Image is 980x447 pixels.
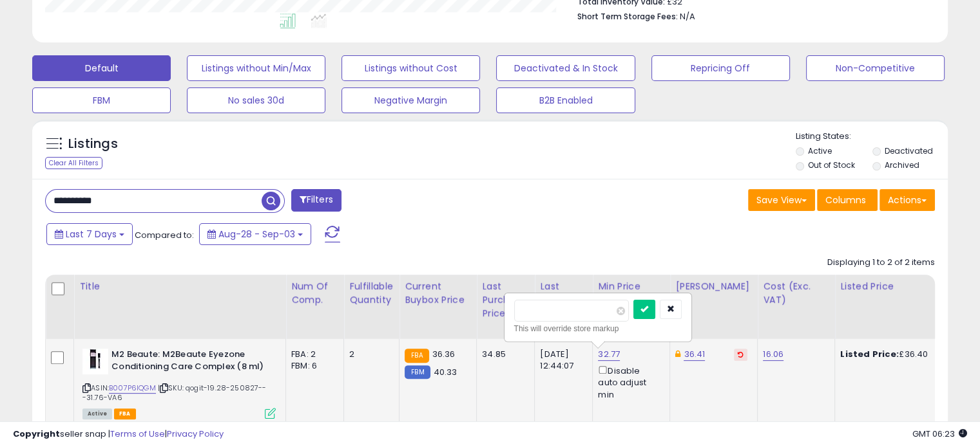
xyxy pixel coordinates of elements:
button: B2B Enabled [496,87,635,113]
div: Displaying 1 to 2 of 2 items [827,257,935,269]
div: Num of Comp. [291,280,338,307]
span: Aug-28 - Sep-03 [218,228,295,241]
span: Last 7 Days [66,228,117,241]
span: 2025-09-11 06:23 GMT [912,428,967,440]
span: FBA [114,408,136,419]
span: Compared to: [135,229,194,241]
b: M2 Beaute: M2Beaute Eyezone Conditioning Care Complex (8 ml) [111,349,268,376]
button: Aug-28 - Sep-03 [199,223,311,245]
button: Filters [291,189,341,212]
div: 34.85 [482,349,524,360]
span: | SKU: qogit-19.28-250827---31.76-VA6 [82,383,267,402]
button: Columns [817,189,878,211]
div: Disable auto adjust min [598,363,660,401]
a: B007P6IQGM [109,383,156,394]
p: Listing States: [796,131,948,143]
button: Negative Margin [341,87,480,113]
div: [PERSON_NAME] [675,280,752,293]
a: 36.41 [684,348,705,361]
span: 40.33 [434,366,457,378]
button: Last 7 Days [46,223,133,245]
button: Deactivated & In Stock [496,55,635,81]
div: Min Price [598,280,664,293]
label: Out of Stock [808,160,855,170]
a: 16.06 [763,348,783,361]
button: Listings without Min/Max [187,55,325,81]
button: Actions [879,189,935,211]
div: [DATE] 12:44:07 [540,349,582,372]
span: N/A [680,10,695,23]
button: Repricing Off [651,55,790,81]
label: Active [808,145,832,156]
div: Cost (Exc. VAT) [763,280,829,307]
h5: Listings [68,135,118,153]
div: Last Purchase Date (GMT) [540,280,587,334]
div: This will override store markup [514,322,682,335]
button: Non-Competitive [806,55,945,81]
b: Short Term Storage Fees: [577,11,678,22]
label: Deactivated [884,145,932,156]
div: 2 [349,349,389,360]
small: FBM [405,365,430,379]
div: Clear All Filters [45,157,102,169]
label: Archived [884,160,919,170]
a: Terms of Use [110,428,165,440]
button: No sales 30d [187,87,325,113]
div: FBA: 2 [291,349,334,360]
div: Listed Price [840,280,952,293]
button: Save View [748,189,815,211]
div: £36.40 [840,349,947,360]
a: Privacy Policy [167,428,224,440]
button: FBM [32,87,171,113]
span: All listings currently available for purchase on Amazon [82,408,112,419]
span: 36.36 [432,348,456,360]
small: FBA [405,349,428,363]
div: Current Buybox Price [405,280,471,307]
a: 32.77 [598,348,620,361]
button: Default [32,55,171,81]
div: Fulfillable Quantity [349,280,394,307]
div: Last Purchase Price [482,280,529,320]
div: Title [79,280,280,293]
b: Listed Price: [840,348,899,360]
button: Listings without Cost [341,55,480,81]
strong: Copyright [13,428,60,440]
div: FBM: 6 [291,360,334,372]
div: ASIN: [82,349,276,417]
span: Columns [825,194,866,206]
div: seller snap | | [13,428,224,441]
img: 31cfgDibdbL._SL40_.jpg [82,349,108,374]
